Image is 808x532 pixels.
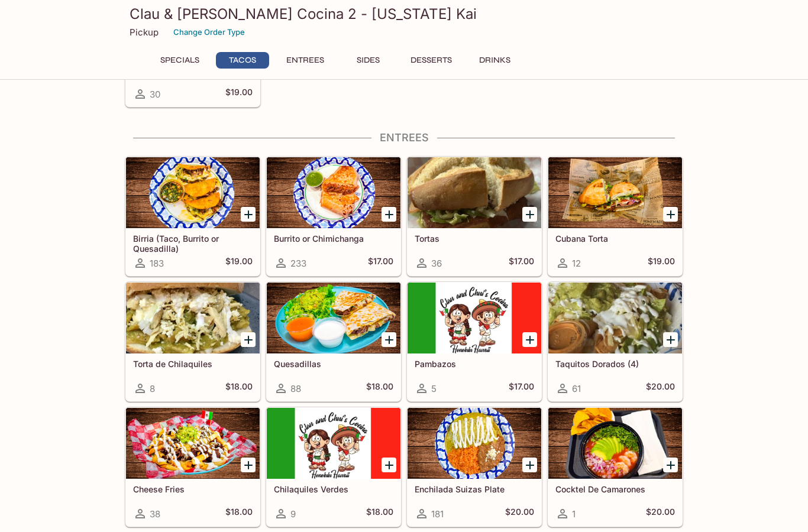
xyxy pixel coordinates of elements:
[505,507,534,521] h5: $20.00
[126,283,260,353] div: Torta de Chilaquiles
[290,508,296,520] span: 9
[548,408,682,479] div: Cocktel De Camarones
[150,258,164,269] span: 183
[341,52,395,69] button: Sides
[382,207,396,222] button: Add Burrito or Chimichanga
[572,508,576,520] span: 1
[266,157,401,276] a: Burrito or Chimichanga233$17.00
[548,407,683,527] a: Cocktel De Camarones1$20.00
[431,508,444,520] span: 181
[408,408,541,479] div: Enchilada Suizas Plate
[130,27,159,38] p: Pickup
[404,52,458,69] button: Desserts
[509,256,534,270] h5: $17.00
[241,458,256,472] button: Add Cheese Fries
[648,256,675,270] h5: $19.00
[125,157,260,276] a: Birria (Taco, Burrito or Quesadilla)183$19.00
[267,408,400,479] div: Chilaquiles Verdes
[509,381,534,395] h5: $17.00
[663,332,678,347] button: Add Taquitos Dorados (4)
[279,52,332,69] button: Entrees
[572,258,581,269] span: 12
[125,282,260,401] a: Torta de Chilaquiles8$18.00
[130,5,678,23] h3: Clau & [PERSON_NAME] Cocina 2 - [US_STATE] Kai
[468,52,521,69] button: Drinks
[548,157,682,228] div: Cubana Torta
[125,407,260,527] a: Cheese Fries38$18.00
[646,381,675,395] h5: $20.00
[225,87,253,101] h5: $19.00
[431,258,442,269] span: 36
[266,282,401,401] a: Quesadillas88$18.00
[548,157,683,276] a: Cubana Torta12$19.00
[431,383,437,394] span: 5
[407,407,542,527] a: Enchilada Suizas Plate181$20.00
[408,157,541,228] div: Tortas
[415,484,534,494] h5: Enchilada Suizas Plate
[382,458,396,472] button: Add Chilaquiles Verdes
[548,282,683,401] a: Taquitos Dorados (4)61$20.00
[216,52,269,69] button: Tacos
[150,508,160,520] span: 38
[267,283,400,353] div: Quesadillas
[153,52,206,69] button: Specials
[522,332,537,347] button: Add Pambazos
[241,332,256,347] button: Add Torta de Chilaquiles
[415,359,534,369] h5: Pambazos
[274,359,393,369] h5: Quesadillas
[133,359,253,369] h5: Torta de Chilaquiles
[555,359,675,369] h5: Taquitos Dorados (4)
[133,484,253,494] h5: Cheese Fries
[572,383,581,394] span: 61
[266,407,401,527] a: Chilaquiles Verdes9$18.00
[133,233,253,253] h5: Birria (Taco, Burrito or Quesadilla)
[366,381,393,395] h5: $18.00
[366,507,393,521] h5: $18.00
[126,408,260,479] div: Cheese Fries
[225,507,253,521] h5: $18.00
[150,89,160,100] span: 30
[274,233,393,244] h5: Burrito or Chimichanga
[126,157,260,228] div: Birria (Taco, Burrito or Quesadilla)
[225,381,253,395] h5: $18.00
[522,207,537,222] button: Add Tortas
[168,23,250,41] button: Change Order Type
[368,256,393,270] h5: $17.00
[274,484,393,494] h5: Chilaquiles Verdes
[646,507,675,521] h5: $20.00
[555,233,675,244] h5: Cubana Torta
[150,383,155,394] span: 8
[415,233,534,244] h5: Tortas
[382,332,396,347] button: Add Quesadillas
[522,458,537,472] button: Add Enchilada Suizas Plate
[407,157,542,276] a: Tortas36$17.00
[548,283,682,353] div: Taquitos Dorados (4)
[290,258,306,269] span: 233
[408,283,541,353] div: Pambazos
[225,256,253,270] h5: $19.00
[663,207,678,222] button: Add Cubana Torta
[555,484,675,494] h5: Cocktel De Camarones
[290,383,301,394] span: 88
[407,282,542,401] a: Pambazos5$17.00
[663,458,678,472] button: Add Cocktel De Camarones
[125,131,683,144] h4: Entrees
[241,207,256,222] button: Add Birria (Taco, Burrito or Quesadilla)
[267,157,400,228] div: Burrito or Chimichanga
